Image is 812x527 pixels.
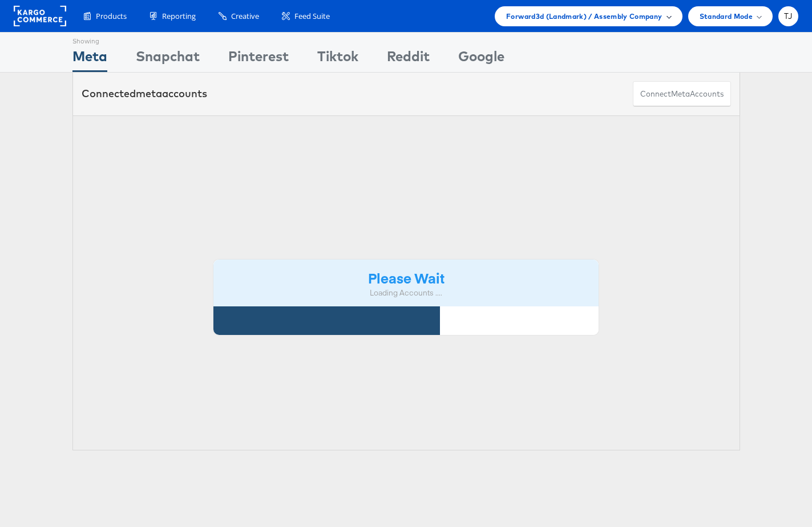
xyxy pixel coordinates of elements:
div: Loading Accounts .... [222,288,591,298]
div: Meta [72,46,107,72]
button: ConnectmetaAccounts [633,81,731,107]
div: Google [458,46,504,72]
div: Snapchat [136,46,200,72]
strong: Please Wait [368,268,445,287]
span: Forward3d (Landmark) / Assembly Company [506,10,662,22]
span: meta [671,89,690,99]
div: Pinterest [228,46,289,72]
span: meta [136,87,162,100]
span: Standard Mode [700,10,753,22]
div: Connected accounts [82,86,207,101]
div: Reddit [387,46,430,72]
div: Tiktok [317,46,358,72]
span: TJ [784,13,793,20]
span: Products [96,11,127,22]
span: Reporting [162,11,196,22]
span: Creative [231,11,259,22]
span: Feed Suite [294,11,330,22]
div: Showing [72,33,107,46]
